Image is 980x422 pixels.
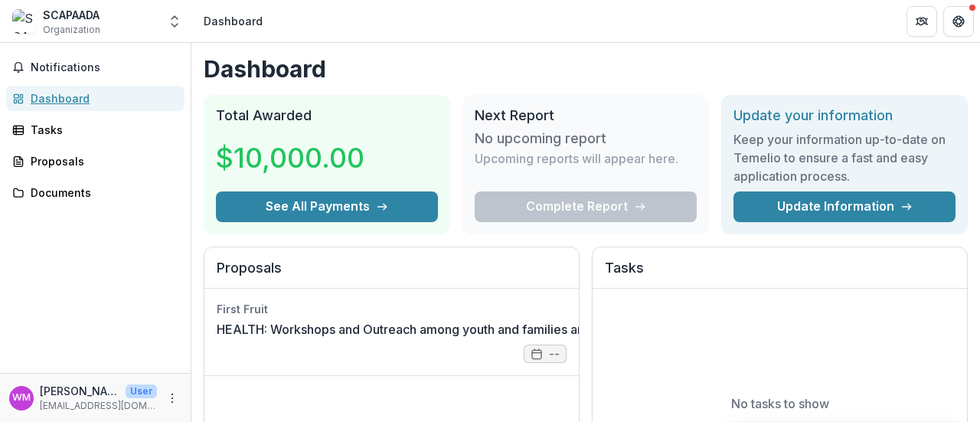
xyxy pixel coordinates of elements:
div: Documents [31,185,172,201]
a: Tasks [6,117,185,142]
button: See All Payments [216,191,438,222]
h3: $10,000.00 [216,137,364,178]
span: Notifications [31,61,178,74]
button: Open entity switcher [164,6,185,37]
a: Dashboard [6,86,185,111]
div: Dashboard [204,13,263,29]
h3: Keep your information up-to-date on Temelio to ensure a fast and easy application process. [733,130,955,185]
h1: Dashboard [204,55,968,83]
h2: Tasks [605,260,955,289]
p: [PERSON_NAME] [40,383,119,399]
div: Dashboard [31,90,172,106]
p: No tasks to show [731,394,829,413]
a: Documents [6,180,185,205]
div: Proposals [31,153,172,169]
a: HEALTH: Workshops and Outreach among youth and families around mental health [217,320,691,339]
button: Partners [906,6,937,37]
h2: Next Report [475,107,697,124]
a: Update Information [733,191,955,222]
button: Get Help [943,6,974,37]
h2: Proposals [217,260,567,289]
nav: breadcrumb [198,10,269,32]
div: Tasks [31,122,172,138]
img: SCAPAADA [12,9,37,34]
button: More [163,389,181,407]
p: User [126,384,157,398]
div: Walter Masangila [12,393,31,403]
a: Proposals [6,149,185,174]
p: [EMAIL_ADDRESS][DOMAIN_NAME] [40,399,157,413]
div: SCAPAADA [43,7,100,23]
span: Organization [43,23,100,37]
p: Upcoming reports will appear here. [475,149,678,168]
h2: Total Awarded [216,107,438,124]
h3: No upcoming report [475,130,606,147]
h2: Update your information [733,107,955,124]
button: Notifications [6,55,185,80]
